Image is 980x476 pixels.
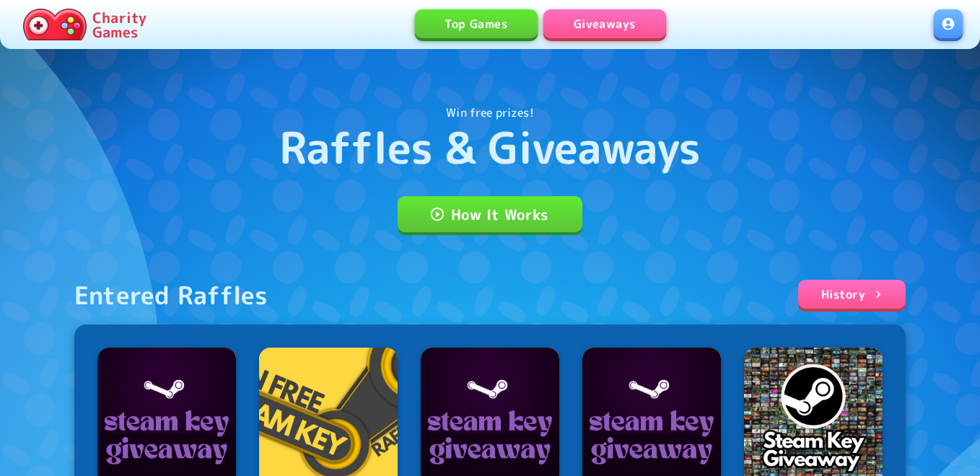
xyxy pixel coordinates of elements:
[415,9,538,38] a: Top Games
[74,280,268,310] div: Entered Raffles
[23,9,87,40] img: Charity.Games
[279,121,701,173] h1: Raffles & Giveaways
[92,10,146,39] p: Charity Games
[398,196,582,232] a: How It Works
[446,104,533,121] p: Win free prizes!
[798,280,906,309] a: History
[543,9,666,38] a: Giveaways
[17,6,152,43] a: Charity Games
